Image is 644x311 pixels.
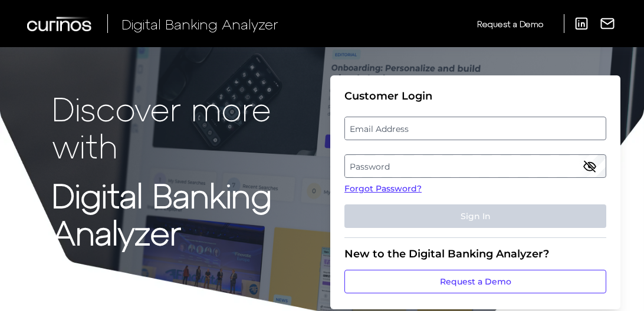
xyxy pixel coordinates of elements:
a: Request a Demo [344,270,606,293]
label: Email Address [345,118,605,139]
img: Curinos [27,16,93,31]
button: Sign In [344,204,606,228]
span: Digital Banking Analyzer [121,15,278,32]
a: Request a Demo [477,14,543,34]
div: Customer Login [344,90,606,102]
div: New to the Digital Banking Analyzer? [344,247,606,260]
a: Forgot Password? [344,183,606,195]
label: Password [345,155,605,177]
p: Discover more with [52,90,326,164]
span: Request a Demo [477,19,543,29]
strong: Digital Banking Analyzer [52,175,272,252]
